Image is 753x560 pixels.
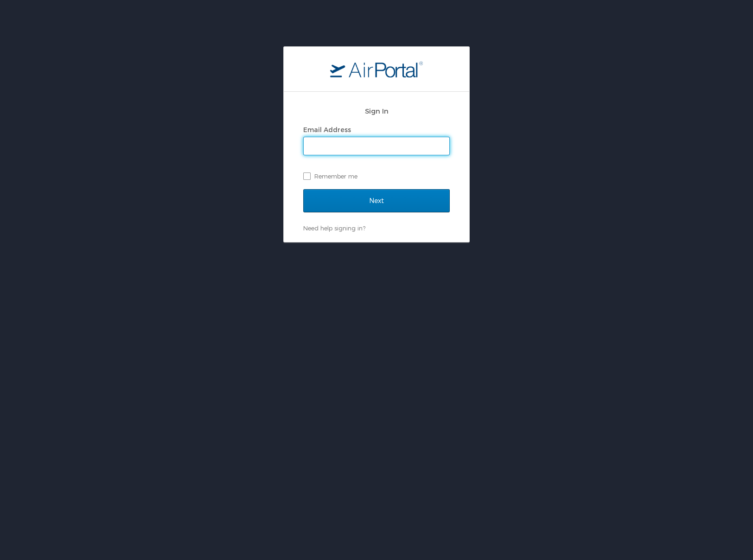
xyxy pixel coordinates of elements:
[303,224,365,232] a: Need help signing in?
[303,169,450,183] label: Remember me
[303,126,351,134] label: Email Address
[303,189,450,212] input: Next
[330,61,423,77] img: logo
[303,106,450,116] h2: Sign In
